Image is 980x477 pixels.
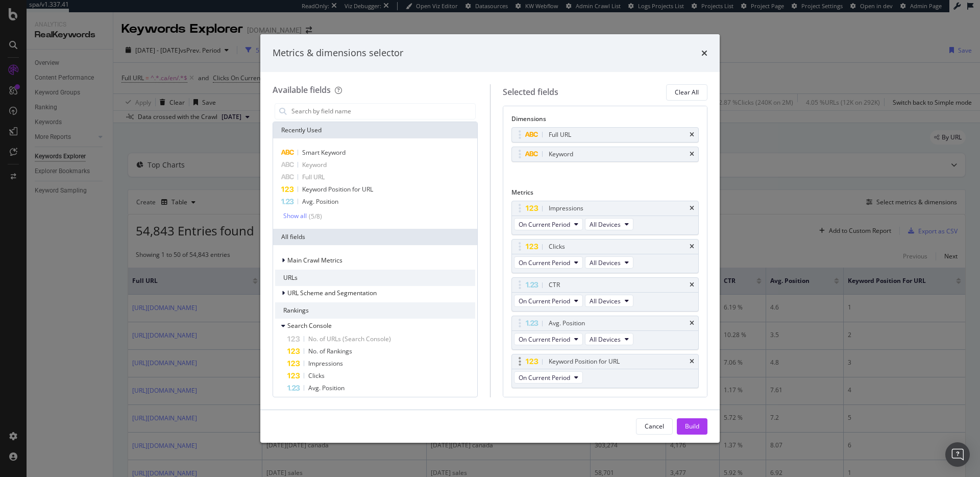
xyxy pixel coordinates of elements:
[645,422,664,431] div: Cancel
[677,418,707,435] button: Build
[283,212,307,220] div: Show all
[302,197,338,206] span: Avg. Position
[549,318,585,328] div: Avg. Position
[273,122,477,138] div: Recently Used
[302,160,327,169] span: Keyword
[549,203,583,213] div: Impressions
[511,127,699,142] div: Full URLtimes
[585,218,633,230] button: All Devices
[511,277,699,312] div: CTRtimesOn Current PeriodAll Devices
[590,297,621,305] span: All Devices
[308,384,345,392] span: Avg. Position
[308,359,343,368] span: Impressions
[307,212,322,221] div: ( 5 / 8 )
[514,295,583,307] button: On Current Period
[590,335,621,344] span: All Devices
[519,220,570,229] span: On Current Period
[302,148,346,157] span: Smart Keyword
[519,373,570,382] span: On Current Period
[273,46,403,60] div: Metrics & dimensions selector
[666,84,707,101] button: Clear All
[511,114,699,127] div: Dimensions
[590,220,621,229] span: All Devices
[514,256,583,269] button: On Current Period
[636,418,673,435] button: Cancel
[549,242,565,252] div: Clicks
[514,371,583,384] button: On Current Period
[308,347,352,355] span: No. of Rankings
[287,289,377,297] span: URL Scheme and Segmentation
[260,34,720,443] div: modal
[585,295,633,307] button: All Devices
[290,104,475,119] input: Search by field name
[519,335,570,344] span: On Current Period
[690,205,694,211] div: times
[690,359,694,365] div: times
[287,321,332,330] span: Search Console
[273,84,331,96] div: Available fields
[511,188,699,201] div: Metrics
[275,270,475,286] div: URLs
[514,333,583,345] button: On Current Period
[690,282,694,288] div: times
[690,151,694,157] div: times
[273,229,477,245] div: All fields
[511,147,699,162] div: Keywordtimes
[701,46,707,60] div: times
[549,356,620,367] div: Keyword Position for URL
[519,297,570,305] span: On Current Period
[549,280,560,290] div: CTR
[302,173,325,181] span: Full URL
[514,218,583,230] button: On Current Period
[503,86,558,98] div: Selected fields
[308,335,391,343] span: No. of URLs (Search Console)
[511,354,699,388] div: Keyword Position for URLtimesOn Current Period
[585,256,633,269] button: All Devices
[690,132,694,138] div: times
[945,442,970,467] div: Open Intercom Messenger
[585,333,633,345] button: All Devices
[590,258,621,267] span: All Devices
[549,130,571,140] div: Full URL
[511,201,699,235] div: ImpressionstimesOn Current PeriodAll Devices
[549,149,573,159] div: Keyword
[519,258,570,267] span: On Current Period
[690,320,694,326] div: times
[511,239,699,273] div: ClickstimesOn Current PeriodAll Devices
[685,422,699,431] div: Build
[511,316,699,350] div: Avg. PositiontimesOn Current PeriodAll Devices
[690,244,694,250] div: times
[275,302,475,319] div: Rankings
[287,256,342,265] span: Main Crawl Metrics
[302,185,373,194] span: Keyword Position for URL
[675,88,699,97] div: Clear All
[308,371,325,380] span: Clicks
